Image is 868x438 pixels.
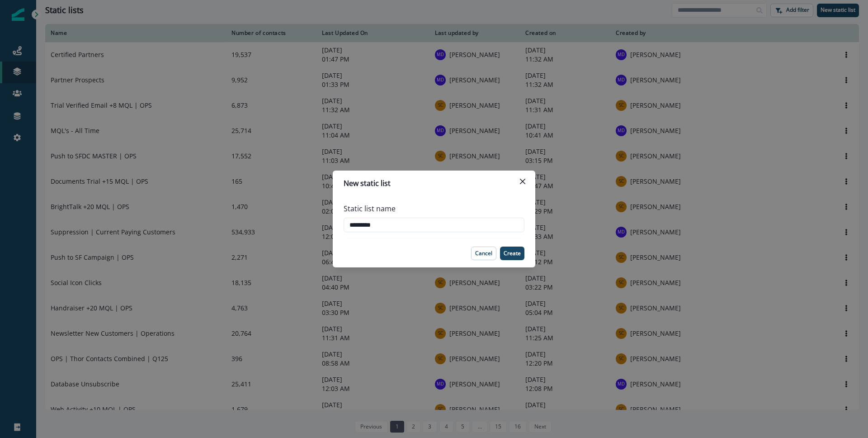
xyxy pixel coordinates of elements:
p: New static list [344,178,391,189]
button: Cancel [471,247,496,260]
button: Create [500,247,524,260]
p: Static list name [344,203,396,214]
p: Cancel [475,250,492,257]
p: Create [504,250,521,257]
button: Close [515,174,530,189]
